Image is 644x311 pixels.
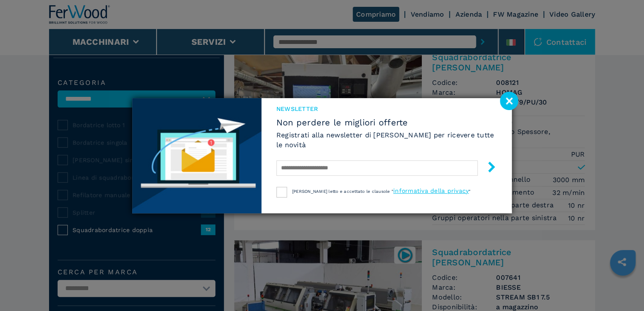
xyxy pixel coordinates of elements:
[478,158,497,178] button: submit-button
[469,189,470,194] span: "
[292,189,393,194] span: [PERSON_NAME] letto e accettato le clausole "
[393,187,469,194] a: informativa della privacy
[276,105,497,113] span: NEWSLETTER
[132,98,261,213] img: Newsletter image
[276,117,497,128] span: Non perdere le migliori offerte
[276,130,497,150] h6: Registrati alla newsletter di [PERSON_NAME] per ricevere tutte le novità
